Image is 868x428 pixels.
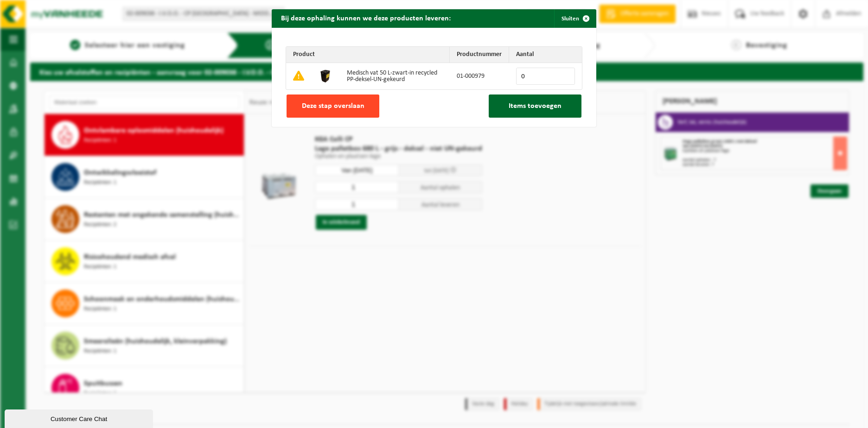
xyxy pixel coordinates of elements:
h2: Bij deze ophaling kunnen we deze producten leveren: [272,9,460,27]
button: Deze stap overslaan [287,94,379,118]
span: Deze stap overslaan [302,102,364,110]
th: Product [286,47,450,63]
span: Items toevoegen [509,102,562,110]
th: Aantal [509,47,582,63]
th: Productnummer [450,47,509,63]
td: 01-000979 [450,63,509,89]
button: Items toevoegen [489,94,581,118]
img: 01-000979 [318,68,333,83]
iframe: chat widget [5,408,155,428]
button: Sluiten [554,9,595,28]
td: Medisch vat 50 L-zwart-in recycled PP-deksel-UN-gekeurd [340,63,450,89]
